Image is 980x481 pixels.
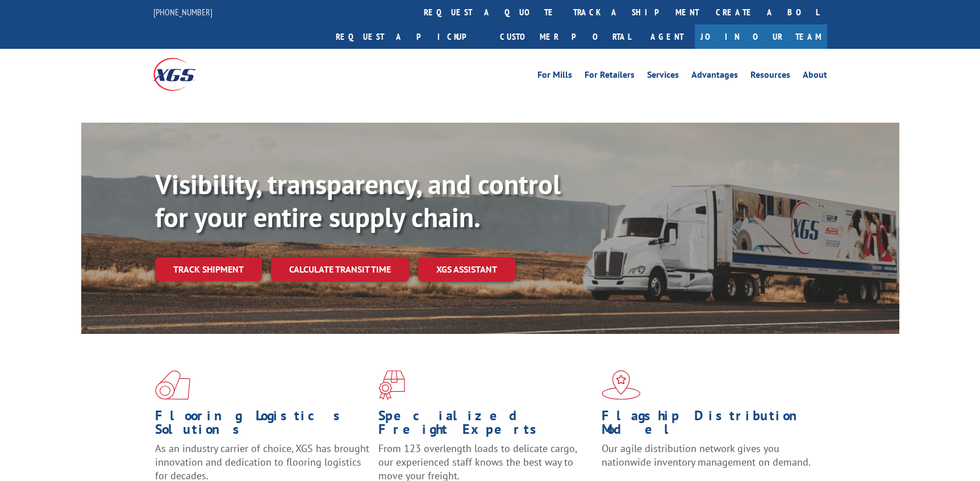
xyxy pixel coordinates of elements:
h1: Flagship Distribution Model [602,409,816,442]
a: [PHONE_NUMBER] [153,6,212,18]
a: Join Our Team [695,24,827,49]
a: For Mills [537,70,572,83]
a: Calculate transit time [271,257,409,282]
a: XGS ASSISTANT [418,257,515,282]
a: Services [647,70,679,83]
h1: Specialized Freight Experts [378,409,593,442]
h1: Flooring Logistics Solutions [155,409,370,442]
a: Track shipment [155,257,262,281]
a: Customer Portal [491,24,639,49]
a: For Retailers [585,70,635,83]
a: Request a pickup [327,24,491,49]
a: Advantages [691,70,738,83]
a: About [803,70,827,83]
a: Agent [639,24,695,49]
img: xgs-icon-total-supply-chain-intelligence-red [155,370,190,400]
a: Resources [750,70,790,83]
img: xgs-icon-flagship-distribution-model-red [602,370,641,400]
b: Visibility, transparency, and control for your entire supply chain. [155,166,561,235]
span: Our agile distribution network gives you nationwide inventory management on demand. [602,442,811,469]
img: xgs-icon-focused-on-flooring-red [378,370,405,400]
